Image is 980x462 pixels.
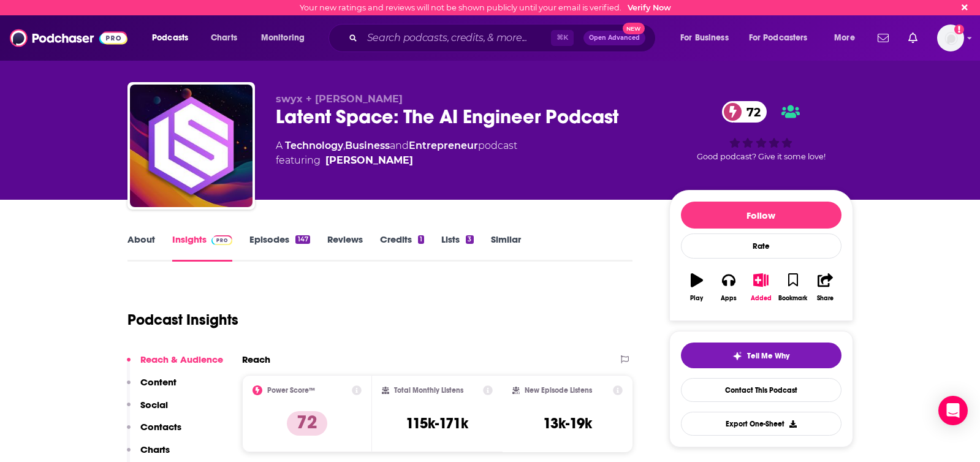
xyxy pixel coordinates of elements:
[937,25,964,51] span: Logged in as DanHaggerty
[345,140,390,151] a: Business
[406,414,468,433] h3: 115k-171k
[721,295,737,302] div: Apps
[681,233,841,259] div: Rate
[623,23,645,34] span: New
[203,28,245,48] a: Charts
[681,265,713,309] button: Play
[325,153,413,168] div: [PERSON_NAME]
[276,93,403,105] span: swyx + [PERSON_NAME]
[441,233,473,262] a: Lists3
[127,399,168,422] button: Social
[672,28,744,48] button: open menu
[127,233,155,262] a: About
[211,235,233,245] img: Podchaser Pro
[340,24,667,52] div: Search podcasts, credits, & more...
[211,29,237,47] span: Charts
[140,376,177,388] p: Content
[777,265,809,309] button: Bookmark
[140,354,223,365] p: Reach & Audience
[380,233,424,262] a: Credits1
[285,140,343,151] a: Technology
[589,35,640,41] span: Open Advanced
[152,29,188,47] span: Podcasts
[390,140,409,151] span: and
[751,295,772,302] div: Added
[10,26,127,50] img: Podchaser - Follow, Share and Rate Podcasts
[276,138,517,168] div: A podcast
[834,29,855,47] span: More
[300,3,671,12] div: Your new ratings and reviews will not be shown publicly until your email is verified.
[938,396,968,425] div: Open Intercom Messenger
[140,421,181,433] p: Contacts
[903,28,922,48] a: Show notifications dropdown
[680,29,729,47] span: For Business
[681,202,841,229] button: Follow
[127,421,181,444] button: Contacts
[362,28,551,48] input: Search podcasts, credits, & more...
[343,140,345,151] span: ,
[267,386,315,395] h2: Power Score™
[954,25,964,34] svg: Email not verified
[418,235,424,244] div: 1
[722,101,767,123] a: 72
[127,311,238,329] h1: Podcast Insights
[734,101,767,123] span: 72
[681,378,841,402] a: Contact This Podcast
[242,354,270,365] h2: Reach
[295,235,310,244] div: 147
[249,233,310,262] a: Episodes147
[394,386,463,395] h2: Total Monthly Listens
[713,265,745,309] button: Apps
[937,25,964,51] button: Show profile menu
[628,3,671,12] a: Verify Now
[681,343,841,368] button: tell me why sparkleTell Me Why
[127,376,177,399] button: Content
[669,93,853,169] div: 72Good podcast? Give it some love!
[172,233,233,262] a: InsightsPodchaser Pro
[826,28,870,48] button: open menu
[491,233,521,262] a: Similar
[466,235,473,244] div: 3
[327,233,363,262] a: Reviews
[778,295,807,302] div: Bookmark
[937,25,964,51] img: User Profile
[543,414,592,433] h3: 13k-19k
[873,28,894,48] a: Show notifications dropdown
[127,354,223,376] button: Reach & Audience
[747,351,789,361] span: Tell Me Why
[809,265,841,309] button: Share
[681,412,841,436] button: Export One-Sheet
[690,295,703,302] div: Play
[140,444,170,455] p: Charts
[287,411,327,436] p: 72
[409,140,478,151] a: Entrepreneur
[261,29,305,47] span: Monitoring
[551,30,574,46] span: ⌘ K
[253,28,321,48] button: open menu
[140,399,168,411] p: Social
[732,351,742,361] img: tell me why sparkle
[143,28,204,48] button: open menu
[276,153,517,168] span: featuring
[749,29,808,47] span: For Podcasters
[130,85,253,207] img: Latent Space: The AI Engineer Podcast
[817,295,834,302] div: Share
[583,31,645,45] button: Open AdvancedNew
[745,265,777,309] button: Added
[697,152,826,161] span: Good podcast? Give it some love!
[525,386,592,395] h2: New Episode Listens
[741,28,826,48] button: open menu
